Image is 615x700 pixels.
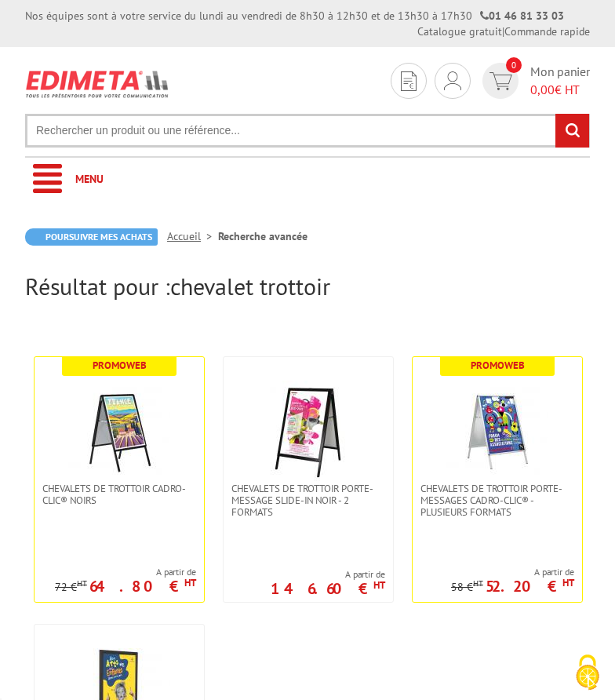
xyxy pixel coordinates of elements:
img: Edimeta [25,63,170,105]
strong: 01 46 81 33 03 [480,9,564,23]
b: Promoweb [93,359,147,372]
span: 0 [506,57,522,73]
sup: HT [562,576,574,589]
span: Mon panier [530,63,590,99]
span: Chevalets de trottoir porte-message Slide-in Noir - 2 formats [231,483,385,518]
span: Chevalets de trottoir Cadro-Clic® Noirs [42,483,196,506]
a: devis rapide 0 Mon panier 0,00€ HT [479,63,590,99]
span: A partir de [451,566,574,578]
span: chevalet trottoir [170,271,330,301]
input: Rechercher un produit ou une référence... [25,114,590,148]
div: Nos équipes sont à votre service du lundi au vendredi de 8h30 à 12h30 et de 13h30 à 17h30 [25,8,564,24]
a: Chevalets de trottoir porte-message Slide-in Noir - 2 formats [224,483,393,518]
p: 52.20 € [486,582,574,591]
a: Accueil [167,229,218,243]
span: 0,00 [530,82,555,97]
span: A partir de [271,568,385,581]
span: € HT [530,81,590,99]
img: devis rapide [489,72,512,90]
img: Chevalets de trottoir porte-message Slide-in Noir - 2 formats [257,381,359,483]
p: 146.60 € [271,584,385,593]
li: Recherche avancée [218,228,307,244]
p: 58 € [451,582,483,593]
sup: HT [184,576,196,589]
b: Promoweb [471,359,525,372]
sup: HT [473,578,483,589]
img: Chevalets de trottoir porte-messages Cadro-Clic® - Plusieurs formats [446,381,548,483]
h2: Résultat pour : [25,273,590,299]
a: Catalogue gratuit [417,24,502,38]
sup: HT [77,578,87,589]
a: Poursuivre mes achats [25,228,158,246]
a: Commande rapide [504,24,590,38]
a: Chevalets de trottoir Cadro-Clic® Noirs [35,483,204,506]
input: rechercher [555,114,589,148]
button: Cookies (fenêtre modale) [560,647,615,700]
img: Cookies (fenêtre modale) [568,653,607,692]
div: | [417,24,590,39]
span: Chevalets de trottoir porte-messages Cadro-Clic® - Plusieurs formats [420,483,574,518]
img: Chevalets de trottoir Cadro-Clic® Noirs [68,381,170,483]
img: devis rapide [401,71,417,91]
a: Chevalets de trottoir porte-messages Cadro-Clic® - Plusieurs formats [413,483,582,518]
span: A partir de [55,566,196,578]
p: 64.80 € [89,582,196,591]
sup: HT [373,578,385,592]
p: 72 € [55,582,87,593]
a: Menu [25,158,590,201]
img: devis rapide [444,71,461,90]
span: Menu [75,172,104,186]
